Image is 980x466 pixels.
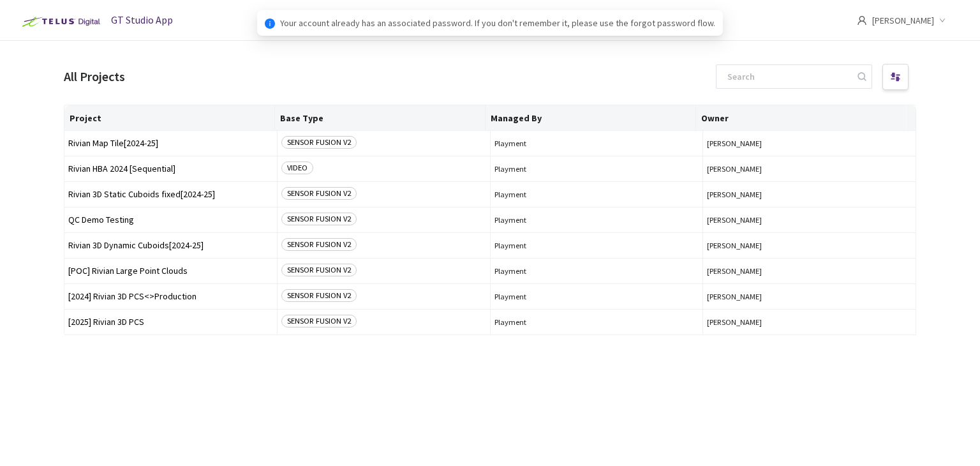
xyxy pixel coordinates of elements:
span: Playment [494,266,699,276]
span: info-circle [265,19,275,29]
span: down [939,17,946,24]
span: Playment [494,292,699,301]
span: SENSOR FUSION V2 [281,315,357,327]
button: [PERSON_NAME] [707,266,912,276]
span: SENSOR FUSION V2 [281,187,357,200]
button: [PERSON_NAME] [707,215,912,225]
img: Telus [15,11,104,32]
span: SENSOR FUSION V2 [281,238,357,251]
button: [PERSON_NAME] [707,317,912,327]
span: user [857,15,867,26]
span: SENSOR FUSION V2 [281,264,357,276]
span: Rivian 3D Static Cuboids fixed[2024-25] [68,190,273,199]
th: Base Type [275,105,486,131]
span: SENSOR FUSION V2 [281,136,357,149]
span: Playment [494,139,699,148]
button: [PERSON_NAME] [707,292,912,301]
th: Project [64,105,275,131]
span: Rivian 3D Dynamic Cuboids[2024-25] [68,241,273,250]
span: Rivian HBA 2024 [Sequential] [68,164,273,174]
button: [PERSON_NAME] [707,139,912,148]
span: VIDEO [281,162,313,174]
span: Rivian Map Tile[2024-25] [68,139,273,148]
span: SENSOR FUSION V2 [281,289,357,302]
span: Playment [494,190,699,199]
th: Owner [696,105,907,131]
span: SENSOR FUSION V2 [281,213,357,225]
button: [PERSON_NAME] [707,164,912,174]
th: Managed By [486,105,696,131]
span: Playment [494,215,699,225]
input: Search [720,65,856,88]
span: [POC] Rivian Large Point Clouds [68,266,273,276]
span: Playment [494,241,699,250]
button: [PERSON_NAME] [707,241,912,250]
span: QC Demo Testing [68,215,273,225]
span: Your account already has an associated password. If you don't remember it, please use the forgot ... [280,16,715,30]
span: GT Studio App [111,13,173,26]
span: Playment [494,317,699,327]
span: [2025] Rivian 3D PCS [68,317,273,327]
button: [PERSON_NAME] [707,190,912,199]
div: All Projects [64,66,125,86]
span: [2024] Rivian 3D PCS<>Production [68,292,273,301]
span: Playment [494,164,699,174]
